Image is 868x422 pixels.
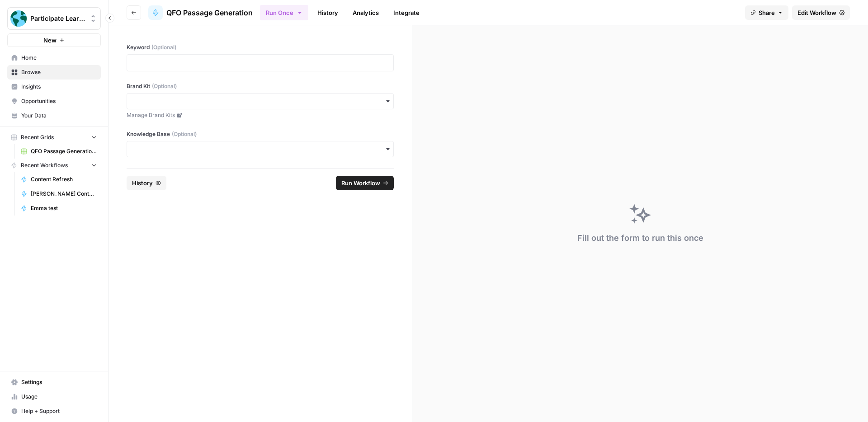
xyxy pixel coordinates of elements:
label: Brand Kit [127,82,394,90]
a: Home [7,51,101,65]
a: Edit Workflow [792,5,850,20]
span: Opportunities [21,97,97,105]
a: Settings [7,375,101,389]
button: New [7,33,101,47]
span: Help + Support [21,407,97,415]
a: Analytics [347,5,384,20]
span: Browse [21,68,97,76]
img: Participate Learning Logo [10,10,27,27]
span: Edit Workflow [797,8,836,17]
button: Help + Support [7,404,101,418]
a: QFO Passage Generation Grid [17,144,101,159]
button: Run Once [260,5,308,20]
button: Share [745,5,788,20]
span: History [132,178,153,188]
button: Workspace: Participate Learning [7,7,101,30]
label: Knowledge Base [127,130,394,138]
a: Emma test [17,201,101,216]
a: QFO Passage Generation [148,5,253,20]
span: QFO Passage Generation [166,7,253,18]
a: Content Refresh [17,172,101,187]
span: Recent Grids [21,133,54,141]
div: Fill out the form to run this once [577,232,703,244]
span: Your Data [21,112,97,120]
span: (Optional) [152,82,177,90]
button: History [127,176,166,190]
span: New [43,36,57,45]
a: Manage Brand Kits [127,111,394,119]
span: QFO Passage Generation Grid [31,147,97,155]
span: (Optional) [172,130,197,138]
button: Recent Workflows [7,159,101,172]
a: Browse [7,65,101,80]
a: Usage [7,389,101,404]
span: Home [21,54,97,62]
span: Usage [21,393,97,401]
span: Insights [21,83,97,91]
a: Opportunities [7,94,101,108]
span: (Optional) [151,43,176,52]
button: Recent Grids [7,131,101,144]
span: [PERSON_NAME] Content Edit Test [31,190,97,198]
a: Insights [7,80,101,94]
a: Integrate [388,5,425,20]
a: Your Data [7,108,101,123]
span: Run Workflow [341,178,380,188]
span: Recent Workflows [21,161,68,169]
span: Participate Learning [30,14,85,23]
a: [PERSON_NAME] Content Edit Test [17,187,101,201]
span: Settings [21,378,97,386]
span: Emma test [31,204,97,212]
span: Share [759,8,775,17]
a: History [312,5,344,20]
label: Keyword [127,43,394,52]
span: Content Refresh [31,175,97,183]
button: Run Workflow [336,176,394,190]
